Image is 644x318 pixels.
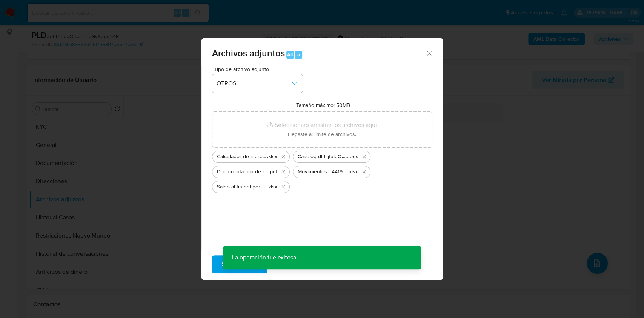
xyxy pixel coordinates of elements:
span: Movimientos - 441927293 [298,168,348,176]
button: OTROS [212,74,303,93]
button: Eliminar Calculador de ingresos.xlsx [279,152,288,161]
button: Cerrar [426,49,432,56]
span: .xlsx [348,168,358,176]
span: Cancelar [280,256,305,273]
button: Eliminar Caselog dFHjfulqOnbZ4EcGvSbnuYAR_2025_07_17_20_27_28.docx [360,152,369,161]
button: Subir archivo [212,255,267,273]
span: Calculador de ingresos [217,153,267,161]
span: a [297,51,300,58]
p: La operación fue exitosa [223,246,305,269]
span: Subir archivo [222,256,258,273]
button: Eliminar Documentacion de respaldo.pdf [279,167,288,176]
span: Saldo al fin del periodo [217,183,267,191]
span: .pdf [269,168,277,176]
ul: Archivos seleccionados [212,148,432,193]
span: Documentacion de respaldo [217,168,269,176]
button: Eliminar Movimientos - 441927293.xlsx [360,167,369,176]
span: Alt [287,51,293,58]
span: Tipo de archivo adjunto [214,66,304,72]
span: .xlsx [267,183,277,191]
span: OTROS [217,80,290,87]
button: Eliminar Saldo al fin del periodo.xlsx [279,182,288,191]
span: Archivos adjuntos [212,46,285,60]
span: .docx [346,153,358,161]
span: Caselog dFHjfulqOnbZ4EcGvSbnuYAR_2025_07_17_20_27_28 [298,153,346,161]
label: Tamaño máximo: 50MB [296,102,350,108]
span: .xlsx [267,153,277,161]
